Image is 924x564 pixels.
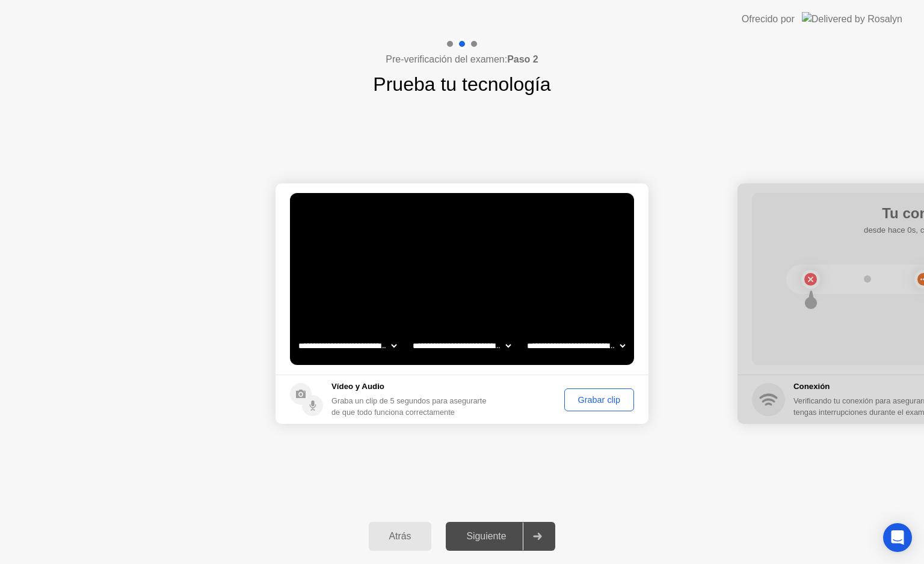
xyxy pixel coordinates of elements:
img: Delivered by Rosalyn [802,12,902,26]
select: Available cameras [296,334,399,358]
div: Ofrecido por [742,12,795,26]
h1: Prueba tu tecnología [373,70,550,99]
button: Atrás [369,522,432,551]
button: Siguiente [446,522,555,551]
h5: Vídeo y Audio [331,381,492,393]
div: Siguiente [449,531,523,542]
h4: Pre-verificación del examen: [386,52,538,67]
div: Atrás [372,531,428,542]
div: Grabar clip [568,395,630,405]
b: Paso 2 [507,54,538,64]
select: Available speakers [410,334,513,358]
select: Available microphones [525,334,627,358]
div: Graba un clip de 5 segundos para asegurarte de que todo funciona correctamente [331,395,492,418]
div: Open Intercom Messenger [883,523,912,552]
button: Grabar clip [564,388,634,411]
